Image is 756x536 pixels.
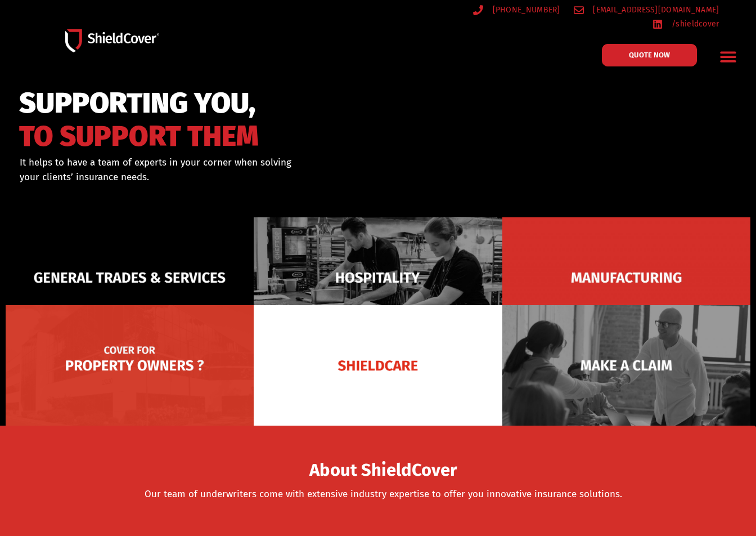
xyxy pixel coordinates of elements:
[574,3,719,17] a: [EMAIL_ADDRESS][DOMAIN_NAME]
[629,51,670,59] span: QUOTE NOW
[473,3,560,17] a: [PHONE_NUMBER]
[20,170,425,185] p: your clients’ insurance needs.
[309,463,457,477] span: About ShieldCover
[65,29,159,52] img: Shield-Cover-Underwriting-Australia-logo-full
[590,3,719,17] span: [EMAIL_ADDRESS][DOMAIN_NAME]
[309,467,457,478] a: About ShieldCover
[490,3,560,17] span: [PHONE_NUMBER]
[602,44,697,66] a: QUOTE NOW
[145,488,622,500] a: Our team of underwriters come with extensive industry expertise to offer you innovative insurance...
[715,43,741,70] div: Menu Toggle
[19,92,259,115] span: SUPPORTING YOU,
[20,155,425,184] div: It helps to have a team of experts in your corner when solving
[652,17,719,31] a: /shieldcover
[669,17,719,31] span: /shieldcover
